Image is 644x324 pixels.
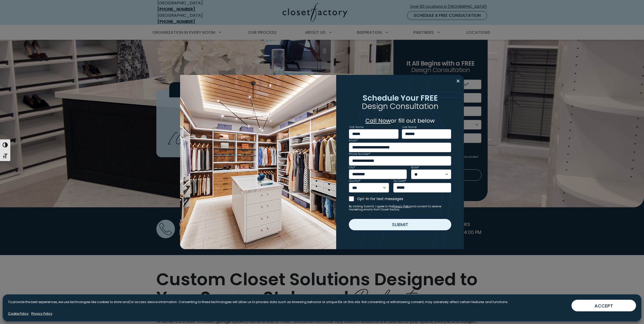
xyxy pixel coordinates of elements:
p: or fill out below [349,116,452,125]
small: By clicking Submit, I agree to the and consent to receive marketing emails from Closet Factory. [349,205,452,211]
label: Last Name [402,126,416,129]
label: Email [349,139,358,142]
img: Walk in closet with island [180,75,336,249]
a: Cookie Policy [8,311,29,316]
span: Schedule Your FREE [363,92,438,104]
span: Design Consultation [362,101,438,112]
label: First Name [349,126,364,129]
p: To provide the best experiences, we use technologies like cookies to store and/or access device i... [8,300,508,304]
button: Close modal [454,77,462,85]
label: Phone Number [349,153,370,155]
button: ACCEPT [571,300,636,311]
a: Call Now [365,117,391,125]
label: Country [349,180,360,182]
a: Privacy Policy [31,311,52,316]
a: Privacy Policy [393,204,410,208]
label: State [411,166,419,169]
button: Submit [349,219,452,230]
label: City [349,166,355,169]
label: Opt-in for text messages [357,196,452,201]
label: Zip Code [393,180,406,182]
